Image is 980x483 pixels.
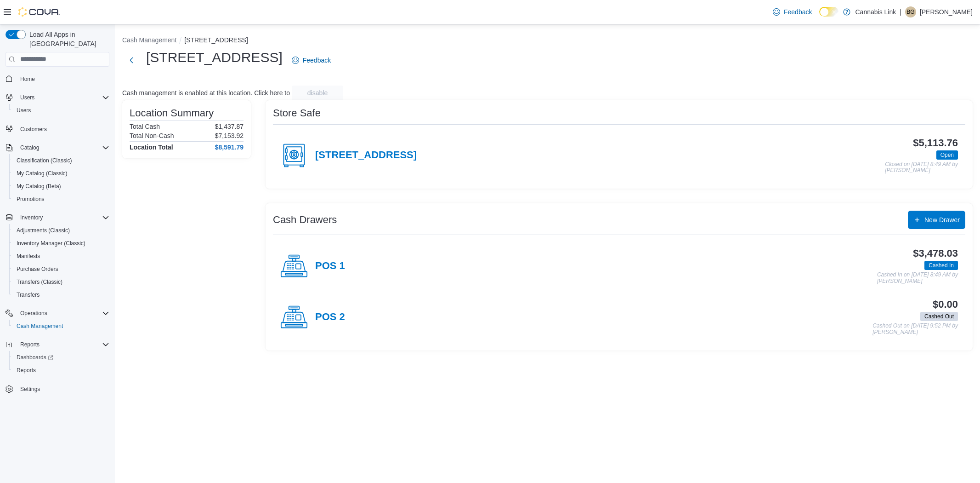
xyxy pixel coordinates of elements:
a: My Catalog (Classic) [13,168,71,179]
span: Cashed Out [924,312,954,321]
a: Manifests [13,251,44,262]
span: Promotions [13,194,109,205]
button: Catalog [17,142,43,153]
span: Users [17,92,109,103]
span: Reports [17,339,109,350]
button: Settings [2,382,113,396]
p: Cashed In on [DATE] 8:49 AM by [PERSON_NAME] [877,272,958,284]
span: Open [936,150,958,160]
span: Home [20,75,35,83]
button: Purchase Orders [9,263,113,276]
button: Inventory [17,212,46,223]
a: Settings [17,384,44,395]
button: Reports [9,364,113,377]
span: Purchase Orders [17,265,58,273]
p: $7,153.92 [215,132,244,139]
span: Inventory Manager (Classic) [17,240,85,247]
button: Cash Management [9,320,113,333]
h3: Store Safe [273,108,321,119]
h4: POS 1 [315,260,345,272]
span: BG [906,6,914,17]
button: Manifests [9,250,113,263]
a: Users [13,105,34,116]
button: Transfers [9,288,113,301]
span: Open [940,151,954,159]
button: Adjustments (Classic) [9,224,113,237]
span: Cash Management [17,322,63,330]
a: Feedback [769,3,816,21]
button: Catalog [2,141,113,154]
button: Reports [17,339,43,350]
span: Adjustments (Classic) [13,225,109,236]
span: Customers [17,123,109,135]
p: [PERSON_NAME] [920,6,973,17]
h6: Total Cash [130,123,160,130]
span: Operations [17,308,109,319]
span: Catalog [17,142,109,153]
h3: $5,113.76 [913,138,958,149]
button: Users [17,92,38,103]
span: Cashed Out [920,312,958,321]
button: [STREET_ADDRESS] [184,36,248,44]
span: Purchase Orders [13,264,109,275]
span: Feedback [303,56,331,65]
input: Dark Mode [819,7,838,17]
span: Dashboards [13,352,109,363]
a: Purchase Orders [13,264,62,275]
span: Home [17,73,109,85]
span: Promotions [17,195,45,203]
span: Cashed In [929,261,954,270]
span: Transfers [13,289,109,300]
a: Dashboards [13,352,57,363]
button: Users [2,91,113,104]
button: Home [2,72,113,86]
span: Cash Management [13,321,109,332]
span: Users [17,107,31,114]
a: Feedback [288,51,334,69]
h3: Cash Drawers [273,214,337,225]
span: My Catalog (Beta) [13,181,109,192]
button: Reports [2,338,113,351]
span: Inventory [17,212,109,223]
a: Reports [13,365,40,376]
span: Load All Apps in [GEOGRAPHIC_DATA] [26,30,109,48]
button: Operations [2,307,113,320]
span: Inventory [20,214,43,221]
h3: Location Summary [130,108,214,119]
button: Cash Management [122,36,176,44]
span: Classification (Classic) [13,155,109,166]
p: $1,437.87 [215,123,244,130]
span: My Catalog (Beta) [17,183,61,190]
span: My Catalog (Classic) [13,168,109,179]
p: Closed on [DATE] 8:49 AM by [PERSON_NAME] [885,161,958,174]
a: Transfers [13,289,43,300]
span: Customers [20,126,47,133]
span: Cashed In [924,261,958,270]
span: Operations [20,310,47,317]
button: Promotions [9,193,113,206]
button: Operations [17,308,51,319]
span: Reports [17,367,36,374]
span: Feedback [784,7,812,17]
button: Inventory Manager (Classic) [9,237,113,250]
span: Users [20,94,34,101]
span: Inventory Manager (Classic) [13,238,109,249]
button: Next [122,51,141,69]
nav: An example of EuiBreadcrumbs [122,35,973,46]
span: Reports [20,341,40,348]
span: Users [13,105,109,116]
h3: $3,478.03 [913,248,958,259]
span: Dashboards [17,354,53,361]
span: Classification (Classic) [17,157,72,164]
p: Cannabis Link [855,6,896,17]
a: Customers [17,124,51,135]
h6: Total Non-Cash [130,132,174,139]
p: | [900,6,901,17]
h4: Location Total [130,144,173,151]
span: Settings [17,383,109,395]
h4: [STREET_ADDRESS] [315,149,417,161]
button: Transfers (Classic) [9,276,113,288]
a: Promotions [13,194,48,205]
a: Adjustments (Classic) [13,225,74,236]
